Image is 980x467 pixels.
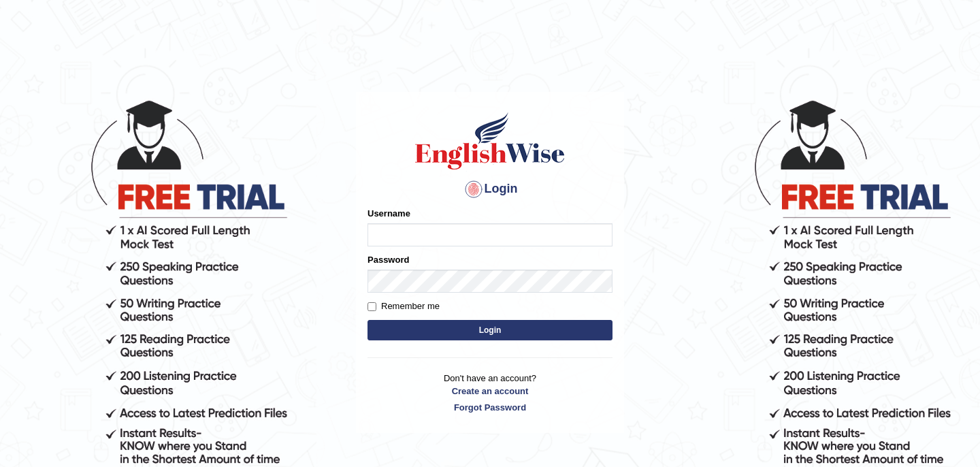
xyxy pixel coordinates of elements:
[367,401,612,414] a: Forgot Password
[367,253,409,266] label: Password
[367,372,612,414] p: Don't have an account?
[367,302,376,311] input: Remember me
[367,385,612,398] a: Create an account
[367,207,410,220] label: Username
[412,110,568,172] img: Logo of English Wise sign in for intelligent practice with AI
[367,320,612,340] button: Login
[367,178,612,200] h4: Login
[367,300,440,313] label: Remember me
